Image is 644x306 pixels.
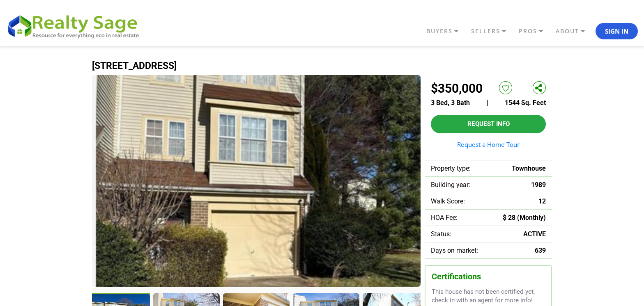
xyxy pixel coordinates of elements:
[92,61,552,71] h1: [STREET_ADDRESS]
[596,23,638,39] button: Sign In
[6,12,146,39] img: REALTY SAGE
[512,164,546,172] span: Townhouse
[469,24,517,38] a: SELLERS
[431,142,546,148] a: Request a Home Tour
[432,288,545,305] p: This house has not been certified yet, check in with an agent for more info!
[431,115,546,133] button: Request Info
[517,24,554,38] a: PROS
[431,230,451,238] span: Status:
[503,214,546,222] span: $ 28 (Monthly)
[523,230,546,238] span: ACTIVE
[431,214,458,222] span: HOA Fee:
[535,247,546,254] span: 639
[531,181,546,189] span: 1989
[424,24,469,38] a: BUYERS
[487,99,488,107] span: |
[431,164,471,172] span: Property type:
[538,197,546,205] span: 12
[431,181,470,189] span: Building year:
[431,247,478,254] span: Days on market:
[505,99,546,107] span: 1544 Sq. Feet
[554,24,596,38] a: ABOUT
[431,197,465,205] span: Walk Score:
[431,81,483,96] h2: $350,000
[432,272,545,281] h3: Certifications
[431,99,470,107] span: 3 Bed, 3 Bath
